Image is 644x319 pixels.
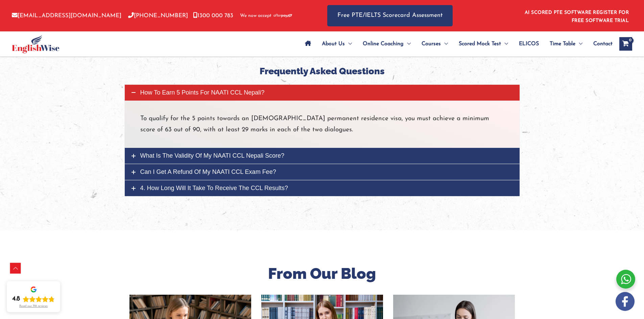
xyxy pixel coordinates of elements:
[501,32,508,56] span: Menu Toggle
[12,13,121,19] a: [EMAIL_ADDRESS][DOMAIN_NAME]
[140,185,288,191] span: 4. How long will it take to receive the CCL results?
[519,32,539,56] span: ELICOS
[140,113,504,136] p: To qualify for the 5 points towards an [DEMOGRAPHIC_DATA] permanent residence visa, you must achi...
[345,32,352,56] span: Menu Toggle
[550,32,575,56] span: Time Table
[416,32,453,56] a: CoursesMenu Toggle
[300,32,613,56] nav: Site Navigation: Main Menu
[19,304,48,308] div: Read our 718 reviews
[521,5,632,27] aside: Header Widget 1
[459,32,501,56] span: Scored Mock Test
[453,32,514,56] a: Scored Mock TestMenu Toggle
[357,32,416,56] a: Online CoachingMenu Toggle
[125,148,520,164] a: What is the validity of my NAATI CCL Nepali score?
[129,264,515,284] h2: From Our Blog
[12,35,59,53] img: cropped-ew-logo
[322,32,345,56] span: About Us
[125,85,520,101] a: How to earn 5 points for NAATI CCL Nepali?
[544,32,588,56] a: Time TableMenu Toggle
[140,152,284,159] span: What is the validity of my NAATI CCL Nepali score?
[619,37,632,51] a: View Shopping Cart, empty
[316,32,357,56] a: About UsMenu Toggle
[593,32,613,56] span: Contact
[441,32,448,56] span: Menu Toggle
[273,14,292,18] img: Afterpay-Logo
[125,180,520,196] a: 4. How long will it take to receive the CCL results?
[404,32,411,56] span: Menu Toggle
[575,32,582,56] span: Menu Toggle
[140,89,265,96] span: How to earn 5 points for NAATI CCL Nepali?
[140,168,276,175] span: Can I get a refund of my NAATI CCL exam fee?
[240,12,271,19] span: We now accept
[422,32,441,56] span: Courses
[514,32,544,56] a: ELICOS
[588,32,613,56] a: Contact
[12,295,55,303] div: Rating: 4.8 out of 5
[129,66,515,77] h4: Frequently Asked Questions
[12,295,20,303] div: 4.8
[128,13,188,19] a: [PHONE_NUMBER]
[616,292,635,311] img: white-facebook.png
[125,164,520,180] a: Can I get a refund of my NAATI CCL exam fee?
[193,13,233,19] a: 1300 000 783
[525,10,629,23] a: AI SCORED PTE SOFTWARE REGISTER FOR FREE SOFTWARE TRIAL
[327,5,453,26] a: Free PTE/IELTS Scorecard Assessment
[363,32,404,56] span: Online Coaching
